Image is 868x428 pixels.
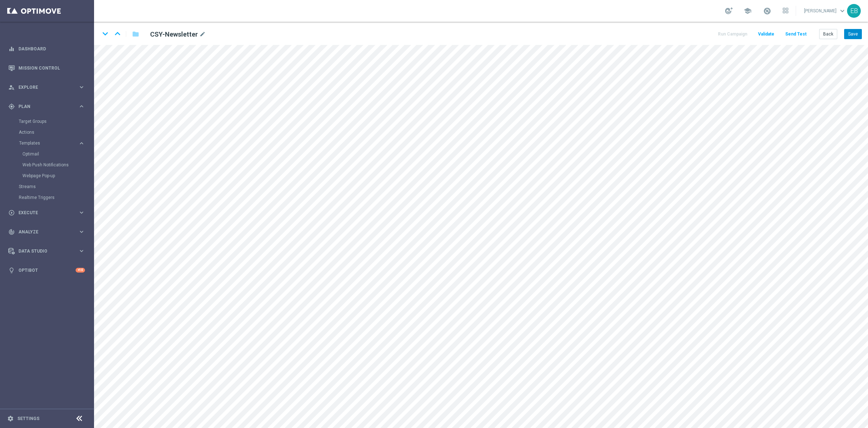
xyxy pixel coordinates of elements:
[8,248,78,254] div: Data Studio
[819,29,837,39] button: Back
[19,129,75,135] a: Actions
[18,230,78,234] span: Analyze
[757,29,775,39] button: Validate
[19,141,78,145] div: Templates
[22,159,93,170] div: Web Push Notifications
[8,210,85,216] button: play_circle_outline Execute keyboard_arrow_right
[8,46,15,52] i: equalizer
[18,211,78,215] span: Execute
[18,261,76,280] a: Optibot
[22,162,75,168] a: Web Push Notifications
[19,116,93,127] div: Target Groups
[8,58,85,78] div: Mission Control
[8,46,85,52] button: equalizer Dashboard
[838,7,846,15] span: keyboard_arrow_down
[8,209,15,216] i: play_circle_outline
[19,192,93,203] div: Realtime Triggers
[19,181,93,192] div: Streams
[8,209,78,216] div: Execute
[784,29,808,39] button: Send Test
[76,268,85,273] div: +10
[8,229,15,235] i: track_changes
[19,138,93,181] div: Templates
[78,209,85,216] i: keyboard_arrow_right
[8,229,85,235] button: track_changes Analyze keyboard_arrow_right
[7,415,14,422] i: settings
[8,267,85,273] button: lightbulb Optibot +10
[78,248,85,254] i: keyboard_arrow_right
[8,65,85,71] button: Mission Control
[8,84,78,91] div: Explore
[8,248,85,254] button: Data Studio keyboard_arrow_right
[78,140,85,147] i: keyboard_arrow_right
[78,228,85,235] i: keyboard_arrow_right
[8,84,85,90] button: person_search Explore keyboard_arrow_right
[22,170,93,181] div: Webpage Pop-up
[18,104,78,109] span: Plan
[844,29,862,39] button: Save
[8,267,15,274] i: lightbulb
[847,4,861,18] div: EB
[17,416,39,421] a: Settings
[22,151,75,157] a: Optimail
[132,30,139,38] i: folder
[19,127,93,138] div: Actions
[8,103,15,110] i: gps_fixed
[150,30,198,39] h2: CSY-Newsletter
[18,39,85,58] a: Dashboard
[8,104,85,109] button: gps_fixed Plan keyboard_arrow_right
[22,149,93,159] div: Optimail
[8,84,15,91] i: person_search
[19,140,85,146] button: Templates keyboard_arrow_right
[803,5,847,16] a: [PERSON_NAME]keyboard_arrow_down
[18,249,78,253] span: Data Studio
[78,84,85,91] i: keyboard_arrow_right
[8,229,78,235] div: Analyze
[112,28,123,39] i: keyboard_arrow_up
[8,39,85,58] div: Dashboard
[78,103,85,110] i: keyboard_arrow_right
[8,103,78,110] div: Plan
[18,58,85,78] a: Mission Control
[19,119,75,124] a: Target Groups
[744,7,752,15] span: school
[131,28,140,40] button: folder
[22,173,75,179] a: Webpage Pop-up
[100,28,111,39] i: keyboard_arrow_down
[19,195,75,200] a: Realtime Triggers
[758,32,774,37] span: Validate
[8,261,85,280] div: Optibot
[19,184,75,190] a: Streams
[19,141,71,145] span: Templates
[199,30,206,39] i: mode_edit
[18,85,78,90] span: Explore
